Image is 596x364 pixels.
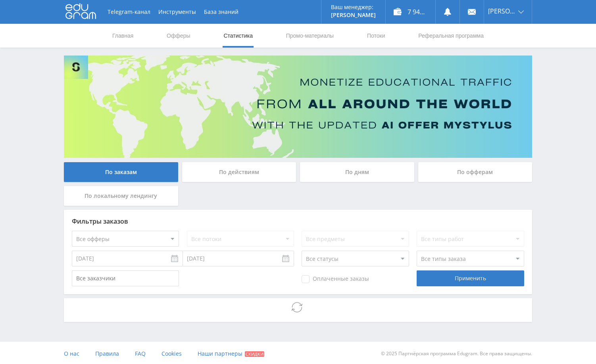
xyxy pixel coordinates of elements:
a: Промо-материалы [285,24,335,48]
img: Banner [64,56,532,158]
div: Применить [417,270,524,286]
span: FAQ [135,350,146,357]
p: [PERSON_NAME] [331,12,376,18]
a: Статистика [223,24,254,48]
div: По действиям [182,162,296,182]
p: Ваш менеджер: [331,4,376,10]
div: По дням [300,162,414,182]
span: Скидки [245,351,264,357]
a: Потоки [366,24,386,48]
div: По офферам [418,162,533,182]
span: Правила [95,350,119,357]
span: О нас [64,350,79,357]
span: Оплаченные заказы [302,275,369,283]
span: Наши партнеры [198,350,242,357]
span: Cookies [161,350,182,357]
div: По заказам [64,162,178,182]
a: Реферальная программа [417,24,484,48]
div: По локальному лендингу [64,186,178,206]
div: Фильтры заказов [72,218,524,225]
input: Все заказчики [72,270,179,286]
a: Офферы [166,24,191,48]
span: [PERSON_NAME] [488,8,516,14]
a: Главная [112,24,134,48]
